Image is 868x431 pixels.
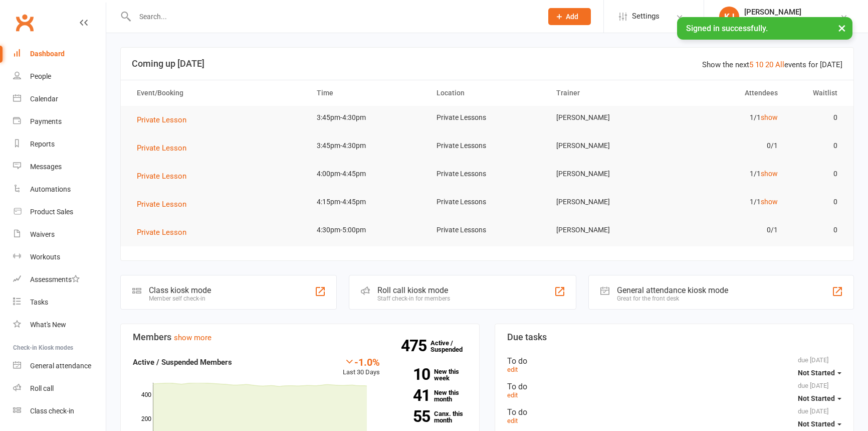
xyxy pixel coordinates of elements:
[137,226,193,238] button: Private Lesson
[798,394,835,402] span: Not Started
[798,420,835,428] span: Not Started
[13,201,106,223] a: Product Sales
[13,133,106,156] a: Reports
[632,5,660,28] span: Settings
[30,163,62,171] div: Messages
[13,400,106,422] a: Class kiosk mode
[137,142,193,154] button: Private Lesson
[377,295,450,302] div: Staff check-in for members
[137,200,186,209] span: Private Lesson
[787,80,847,106] th: Waitlist
[430,332,475,360] a: 475Active / Suspended
[507,407,841,417] div: To do
[401,338,430,353] strong: 475
[507,417,518,424] a: edit
[308,80,427,106] th: Time
[30,230,55,238] div: Waivers
[427,80,547,106] th: Location
[548,8,591,25] button: Add
[787,190,847,214] td: 0
[667,218,787,242] td: 0/1
[149,295,211,302] div: Member self check-in
[13,65,106,88] a: People
[761,170,778,178] a: show
[749,60,753,69] a: 5
[566,13,578,21] span: Add
[755,60,763,69] a: 10
[395,388,430,403] strong: 41
[798,369,835,377] span: Not Started
[137,115,186,124] span: Private Lesson
[137,172,186,181] span: Private Lesson
[30,253,60,261] div: Workouts
[798,389,841,407] button: Not Started
[137,198,193,210] button: Private Lesson
[395,389,467,402] a: 41New this month
[547,218,667,242] td: [PERSON_NAME]
[787,134,847,158] td: 0
[30,140,55,148] div: Reports
[507,382,841,391] div: To do
[13,178,106,201] a: Automations
[30,384,54,392] div: Roll call
[761,113,778,121] a: show
[427,134,547,158] td: Private Lessons
[13,88,106,110] a: Calendar
[617,285,728,295] div: General attendance kiosk mode
[617,295,728,302] div: Great for the front desk
[30,50,65,58] div: Dashboard
[13,314,106,336] a: What's New
[13,156,106,178] a: Messages
[395,368,467,381] a: 10New this week
[427,190,547,214] td: Private Lessons
[547,162,667,186] td: [PERSON_NAME]
[13,268,106,291] a: Assessments
[149,285,211,295] div: Class kiosk mode
[507,391,518,399] a: edit
[133,332,467,342] h3: Members
[128,80,308,106] th: Event/Booking
[30,95,58,103] div: Calendar
[174,333,211,342] a: show more
[787,218,847,242] td: 0
[507,332,841,342] h3: Due tasks
[132,10,535,24] input: Search...
[308,218,427,242] td: 4:30pm-5:00pm
[744,17,840,26] div: Bulldog Gym Castle Hill Pty Ltd
[765,60,773,69] a: 20
[13,110,106,133] a: Payments
[133,358,232,367] strong: Active / Suspended Members
[137,143,186,153] span: Private Lesson
[507,356,841,366] div: To do
[137,170,193,182] button: Private Lesson
[30,185,71,193] div: Automations
[787,162,847,186] td: 0
[30,362,91,370] div: General attendance
[30,275,80,283] div: Assessments
[833,17,851,39] button: ×
[798,364,841,382] button: Not Started
[547,80,667,106] th: Trainer
[137,228,186,237] span: Private Lesson
[30,321,66,329] div: What's New
[12,10,37,35] a: Clubworx
[395,410,467,423] a: 55Canx. this month
[395,367,430,382] strong: 10
[343,356,380,378] div: Last 30 Days
[667,162,787,186] td: 1/1
[547,190,667,214] td: [PERSON_NAME]
[702,59,842,71] div: Show the next events for [DATE]
[427,218,547,242] td: Private Lessons
[13,246,106,268] a: Workouts
[395,409,430,424] strong: 55
[137,114,193,126] button: Private Lesson
[427,106,547,129] td: Private Lessons
[13,355,106,377] a: General attendance kiosk mode
[30,117,62,125] div: Payments
[667,134,787,158] td: 0/1
[132,59,842,69] h3: Coming up [DATE]
[427,162,547,186] td: Private Lessons
[13,377,106,400] a: Roll call
[377,285,450,295] div: Roll call kiosk mode
[13,223,106,246] a: Waivers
